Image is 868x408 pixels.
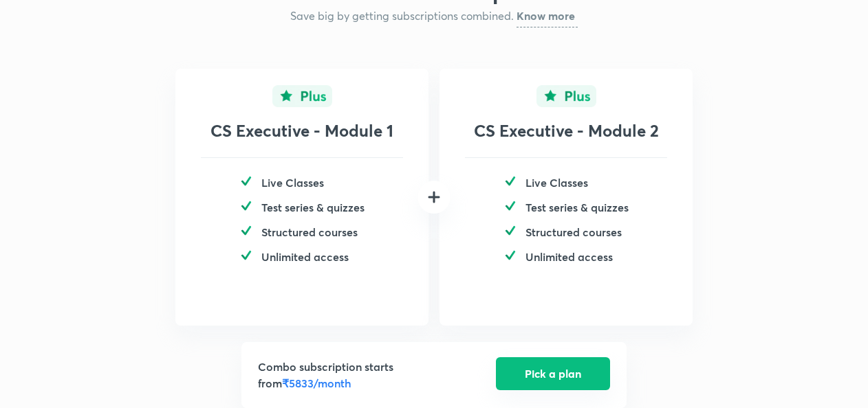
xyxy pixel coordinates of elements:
img: - [239,249,253,262]
h5: Unlimited access [525,249,613,265]
img: - [503,249,517,262]
img: - [503,174,517,188]
span: ₹5833/month [282,376,351,390]
img: - [239,174,253,188]
h3: CS Executive - Module 1 [175,121,428,141]
img: - [272,85,332,107]
h5: Structured courses [525,224,622,240]
h5: Know more [517,10,575,21]
h5: Structured courses [261,224,358,240]
h5: Live Classes [525,174,588,191]
button: Pick a plan [496,357,610,390]
h5: Test series & quizzes [261,199,365,216]
img: - [239,224,253,238]
h5: Combo subscription starts from [258,359,399,392]
img: - [503,199,517,213]
a: Know more [517,10,578,27]
h5: Save big by getting subscriptions combined. [290,8,514,24]
img: - [503,224,517,238]
img: - [239,199,253,213]
h5: Test series & quizzes [525,199,629,216]
h5: Live Classes [261,174,324,191]
h5: Unlimited access [261,249,349,265]
img: - [536,85,596,107]
h3: CS Executive - Module 2 [440,121,693,141]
